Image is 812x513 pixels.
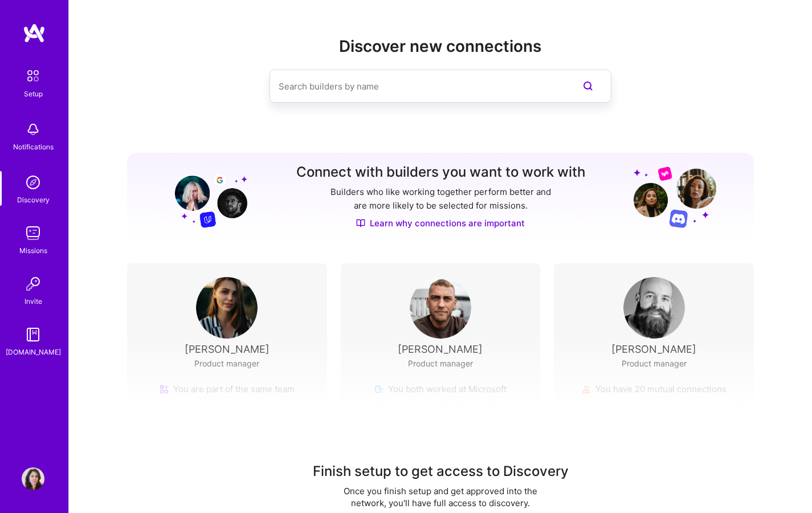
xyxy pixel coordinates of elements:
[22,222,44,245] img: teamwork
[22,118,44,141] img: bell
[581,79,595,93] i: icon SearchPurple
[21,64,45,88] img: setup
[327,485,554,509] div: Once you finish setup and get approved into the network, you'll have full access to discovery.
[634,166,716,228] img: Grow your network
[279,72,557,101] input: Search builders by name
[13,141,54,153] div: Notifications
[22,171,44,194] img: discovery
[296,164,585,181] h3: Connect with builders you want to work with
[410,277,471,339] img: User Avatar
[22,467,44,490] img: User Avatar
[328,185,553,213] p: Builders who like working together perform better and are more likely to be selected for missions.
[356,218,365,228] img: Discover
[22,323,44,346] img: guide book
[22,272,44,295] img: Invite
[356,217,525,229] a: Learn why connections are important
[25,295,42,307] div: Invite
[623,277,685,339] img: User Avatar
[165,165,247,228] img: Grow your network
[24,88,43,100] div: Setup
[196,277,258,339] img: User Avatar
[19,467,47,490] a: User Avatar
[17,194,50,206] div: Discovery
[127,37,754,56] h2: Discover new connections
[23,23,46,43] img: logo
[6,346,61,358] div: [DOMAIN_NAME]
[313,462,569,481] div: Finish setup to get access to Discovery
[19,245,47,256] div: Missions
